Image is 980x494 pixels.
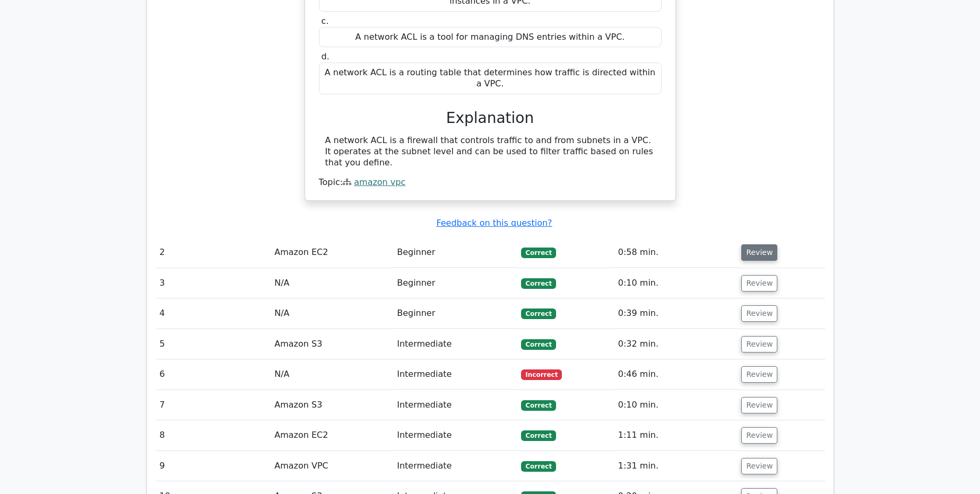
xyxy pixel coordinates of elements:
[393,359,517,390] td: Intermediate
[393,298,517,329] td: Beginner
[270,420,393,451] td: Amazon EC2
[270,268,393,298] td: N/A
[741,244,777,261] button: Review
[393,451,517,481] td: Intermediate
[155,268,271,298] td: 3
[741,336,777,352] button: Review
[270,237,393,268] td: Amazon EC2
[741,458,777,474] button: Review
[319,177,662,188] div: Topic:
[155,451,271,481] td: 9
[155,420,271,451] td: 8
[741,366,777,383] button: Review
[741,427,777,444] button: Review
[325,109,655,127] h3: Explanation
[319,63,662,94] div: A network ACL is a routing table that determines how traffic is directed within a VPC.
[393,237,517,268] td: Beginner
[270,298,393,329] td: N/A
[393,390,517,420] td: Intermediate
[521,369,562,380] span: Incorrect
[614,390,738,420] td: 0:10 min.
[155,329,271,359] td: 5
[270,359,393,390] td: N/A
[155,298,271,329] td: 4
[393,420,517,451] td: Intermediate
[741,397,777,413] button: Review
[614,451,738,481] td: 1:31 min.
[614,298,738,329] td: 0:39 min.
[354,177,405,187] a: amazon vpc
[270,390,393,420] td: Amazon S3
[155,237,271,268] td: 2
[155,390,271,420] td: 7
[270,451,393,481] td: Amazon VPC
[614,268,738,298] td: 0:10 min.
[325,135,655,168] div: A network ACL is a firewall that controls traffic to and from subnets in a VPC. It operates at th...
[614,359,738,390] td: 0:46 min.
[521,461,556,472] span: Correct
[521,339,556,350] span: Correct
[614,237,738,268] td: 0:58 min.
[393,329,517,359] td: Intermediate
[521,400,556,411] span: Correct
[322,16,329,26] span: c.
[741,305,777,322] button: Review
[521,248,556,258] span: Correct
[393,268,517,298] td: Beginner
[521,308,556,319] span: Correct
[155,359,271,390] td: 6
[270,329,393,359] td: Amazon S3
[614,329,738,359] td: 0:32 min.
[741,275,777,292] button: Review
[436,218,552,228] a: Feedback on this question?
[319,27,662,48] div: A network ACL is a tool for managing DNS entries within a VPC.
[322,51,329,61] span: d.
[521,278,556,289] span: Correct
[521,430,556,441] span: Correct
[614,420,738,451] td: 1:11 min.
